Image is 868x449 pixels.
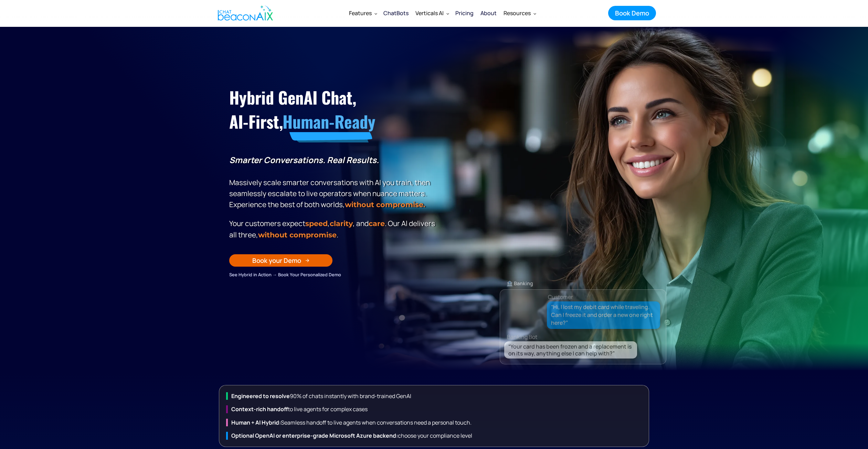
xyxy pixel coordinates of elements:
[533,12,536,15] img: Dropdown
[374,12,377,15] img: Dropdown
[229,271,437,278] div: See Hybrid in Action → Book Your Personalized Demo
[548,292,573,302] div: Customer
[231,432,398,439] strong: Optional OpenAI or enterprise-grade Microsoft Azure backend:
[226,392,645,400] div: 90% of chats instantly with brand-trained GenAI
[305,258,309,263] img: Arrow
[500,5,539,21] div: Resources
[380,4,412,22] a: ChatBots
[258,231,337,239] span: without compromise
[231,405,288,413] strong: Context-rich handoff
[615,9,649,18] div: Book Demo
[415,8,444,18] div: Verticals AI
[345,200,425,209] strong: without compromise.
[455,8,474,18] div: Pricing
[480,8,497,18] div: About
[346,5,380,21] div: Features
[231,419,281,426] strong: Human + Al Hybrid:
[551,303,656,327] div: “Hi, I lost my debit card while traveling. Can I freeze it and order a new one right here?”
[229,154,437,210] p: Massively scale smarter conversations with AI you train, then seamlessly escalate to live operato...
[349,8,372,18] div: Features
[383,8,409,18] div: ChatBots
[229,85,437,134] h1: Hybrid GenAI Chat, AI-First,
[283,109,375,133] span: Human-Ready
[226,405,645,413] div: to live agents for complex cases
[477,4,500,22] a: About
[369,219,385,228] span: care
[608,6,656,20] a: Book Demo
[229,154,379,165] strong: Smarter Conversations. Real Results.
[305,219,328,228] strong: speed
[229,254,332,267] a: Book your Demo
[231,392,290,400] strong: Engineered to resolve
[229,218,437,240] p: Your customers expect , , and . Our Al delivers all three, .
[226,432,645,439] div: choose your compliance level
[452,4,477,22] a: Pricing
[446,12,449,15] img: Dropdown
[330,219,353,228] span: clarity
[500,279,666,288] div: 🏦 Banking
[212,1,277,25] a: home
[412,5,452,21] div: Verticals AI
[226,419,645,426] div: Seamless handoff to live agents when conversations need a personal touch.
[252,256,301,265] div: Book your Demo
[504,8,531,18] div: Resources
